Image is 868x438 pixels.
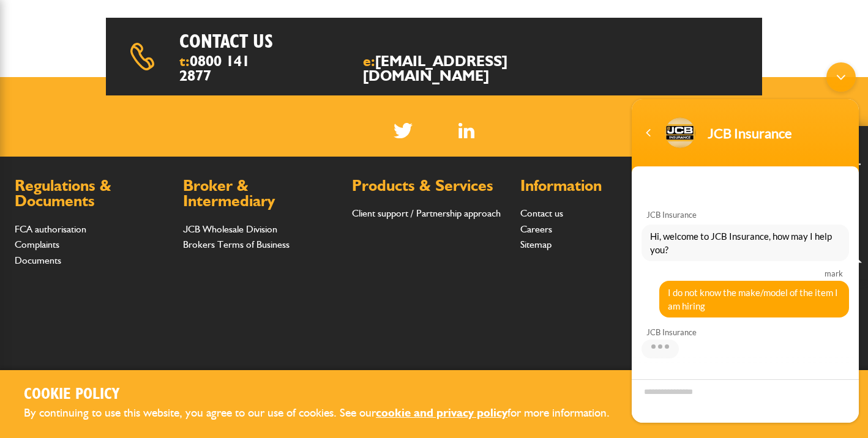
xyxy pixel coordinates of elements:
[376,406,507,420] a: cookie and privacy policy
[179,52,250,84] a: 0800 141 2877
[15,239,59,250] a: Complaints
[183,178,339,209] h2: Broker & Intermediary
[183,223,277,235] a: JCB Wholesale Division
[626,56,865,429] iframe: SalesIQ Chatwindow
[15,223,86,235] a: FCA authorisation
[458,123,475,138] a: LinkedIn
[352,207,501,219] a: Client support / Partnership approach
[363,54,569,83] span: e:
[183,239,290,250] a: Brokers Terms of Business
[520,178,676,194] h2: Information
[179,54,260,83] span: t:
[24,385,630,404] h2: Cookie Policy
[352,178,508,194] h2: Products & Services
[520,223,552,235] a: Careers
[363,52,507,84] a: [EMAIL_ADDRESS][DOMAIN_NAME]
[15,178,171,209] h2: Regulations & Documents
[394,123,413,138] img: Twitter
[520,207,563,219] a: Contact us
[24,404,630,423] p: By continuing to use this website, you agree to our use of cookies. See our for more information.
[520,239,552,250] a: Sitemap
[179,30,466,53] h2: Contact us
[15,254,61,266] a: Documents
[458,123,475,138] img: Linked In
